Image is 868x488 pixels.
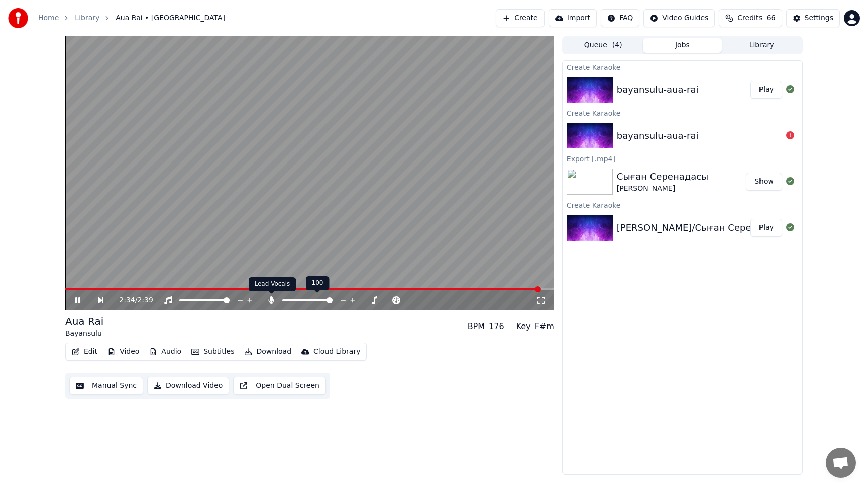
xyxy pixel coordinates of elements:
span: 2:34 [119,295,135,305]
button: Create [496,9,545,27]
button: Play [750,81,782,99]
a: Home [38,13,59,23]
nav: breadcrumb [38,13,225,23]
div: bayansulu-aua-rai [617,83,699,97]
a: Library [75,13,99,23]
span: 2:39 [137,295,153,305]
button: Download [240,345,295,359]
div: Cloud Library [313,347,360,357]
div: 100 [306,276,330,290]
span: ( 4 ) [612,40,622,50]
button: Edit [68,345,101,359]
button: Queue [564,38,643,53]
div: [PERSON_NAME] [617,184,708,194]
button: Play [750,219,782,237]
button: Video Guides [643,9,715,27]
div: Aua Rai [65,314,103,329]
div: bayansulu-aua-rai [617,129,699,143]
button: Video [103,345,143,359]
div: Create Karaoke [563,199,802,211]
button: Import [549,9,597,27]
span: 66 [767,13,776,23]
button: Audio [145,345,185,359]
div: 176 [489,320,504,333]
span: Credits [737,13,762,23]
div: Create Karaoke [563,107,802,119]
div: Create Karaoke [563,61,802,73]
button: Library [722,38,801,53]
div: F#m [535,320,554,333]
button: Jobs [643,38,722,53]
div: Open chat [826,448,856,478]
button: Manual Sync [69,377,143,395]
img: youka [8,8,28,28]
div: / [119,295,143,305]
div: [PERSON_NAME]/Сыған Серенадасы [617,221,787,235]
div: Key [516,320,531,333]
div: Settings [805,13,833,23]
button: Show [746,173,782,191]
button: FAQ [601,9,639,27]
div: BPM [468,320,485,333]
button: Credits66 [719,9,782,27]
button: Download Video [147,377,229,395]
div: Export [.mp4] [563,152,802,165]
button: Subtitles [187,345,238,359]
div: Bayansulu [65,329,103,339]
div: Lead Vocals [249,277,296,291]
span: Aua Rai • [GEOGRAPHIC_DATA] [116,13,225,23]
div: Сыған Серенадасы [617,170,708,184]
button: Settings [786,9,840,27]
button: Open Dual Screen [233,377,326,395]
